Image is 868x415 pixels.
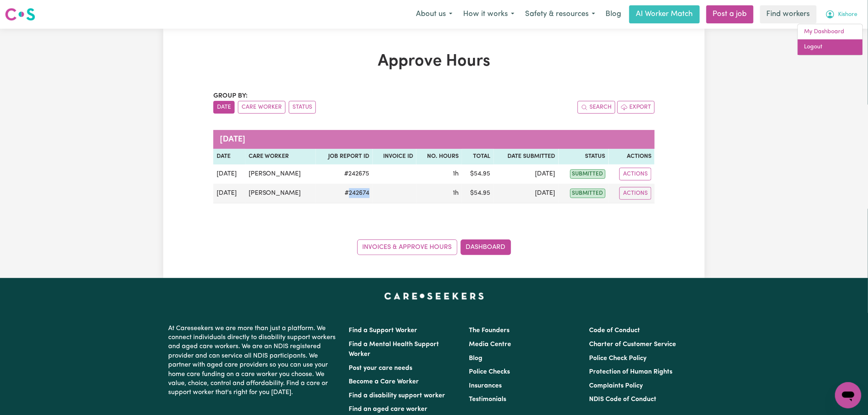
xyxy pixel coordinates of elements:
[416,149,462,164] th: No. Hours
[213,101,235,114] button: sort invoices by date
[589,396,657,403] a: NDIS Code of Conduct
[349,392,445,399] a: Find a disability support worker
[469,369,510,375] a: Police Checks
[589,355,647,362] a: Police Check Policy
[245,164,316,184] td: [PERSON_NAME]
[462,184,494,203] td: $ 54.95
[589,369,673,375] a: Protection of Human Rights
[617,101,655,114] button: Export
[835,382,861,408] iframe: Button to launch messaging window
[213,184,245,203] td: [DATE]
[349,406,427,413] a: Find an aged care worker
[629,5,700,23] a: AI Worker Match
[349,379,419,385] a: Become a Care Worker
[820,6,863,23] button: My Account
[461,239,511,255] a: Dashboard
[462,149,494,164] th: Total
[520,6,601,23] button: Safety & resources
[245,149,316,164] th: Care worker
[316,184,373,203] td: # 242674
[316,149,373,164] th: Job Report ID
[469,396,506,403] a: Testimonials
[213,130,655,149] caption: [DATE]
[384,293,484,299] a: Careseekers home page
[494,149,559,164] th: Date Submitted
[411,6,458,23] button: About us
[609,149,655,164] th: Actions
[589,327,640,334] a: Code of Conduct
[469,355,482,362] a: Blog
[589,383,643,389] a: Complaints Policy
[349,341,439,358] a: Find a Mental Health Support Worker
[462,164,494,184] td: $ 54.95
[494,164,559,184] td: [DATE]
[373,149,416,164] th: Invoice ID
[469,383,502,389] a: Insurances
[168,321,339,401] p: At Careseekers we are more than just a platform. We connect individuals directly to disability su...
[798,24,863,40] a: My Dashboard
[619,168,651,180] button: Actions
[5,7,35,22] img: Careseekers logo
[494,184,559,203] td: [DATE]
[469,341,511,348] a: Media Centre
[797,24,863,55] div: My Account
[289,101,316,114] button: sort invoices by paid status
[838,10,858,19] span: Kishore
[760,5,817,23] a: Find workers
[458,6,520,23] button: How it works
[619,187,651,200] button: Actions
[570,169,605,179] span: submitted
[578,101,615,114] button: Search
[570,189,605,198] span: submitted
[5,5,35,24] a: Careseekers logo
[349,365,412,372] a: Post your care needs
[238,101,286,114] button: sort invoices by care worker
[349,327,417,334] a: Find a Support Worker
[453,171,459,177] span: 1 hour
[213,93,248,99] span: Group by:
[453,190,459,196] span: 1 hour
[213,149,245,164] th: Date
[213,164,245,184] td: [DATE]
[245,184,316,203] td: [PERSON_NAME]
[589,341,676,348] a: Charter of Customer Service
[213,52,655,71] h1: Approve Hours
[706,5,754,23] a: Post a job
[559,149,609,164] th: Status
[357,239,457,255] a: Invoices & Approve Hours
[601,5,626,23] a: Blog
[469,327,509,334] a: The Founders
[316,164,373,184] td: # 242675
[798,39,863,55] a: Logout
